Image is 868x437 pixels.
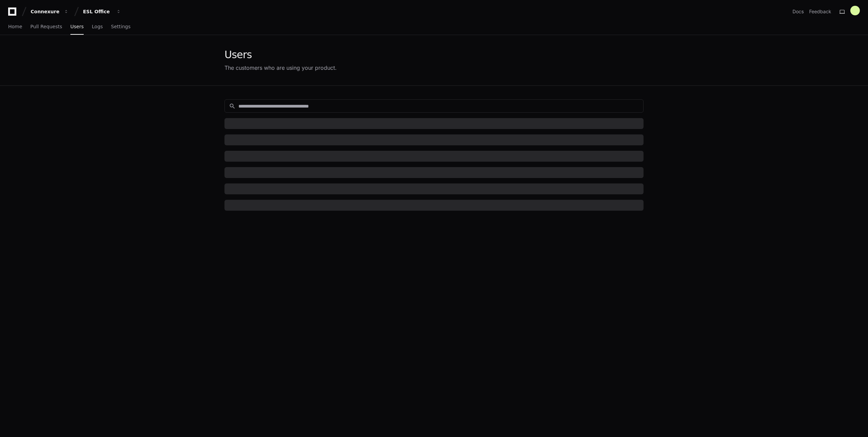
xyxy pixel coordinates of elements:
[8,19,22,35] a: Home
[229,103,236,110] mat-icon: search
[83,8,112,15] div: ESL Office
[80,5,124,18] button: ESL Office
[8,25,22,29] span: Home
[70,25,84,29] span: Users
[28,5,71,18] button: Connexure
[111,25,130,29] span: Settings
[92,25,103,29] span: Logs
[111,19,130,35] a: Settings
[92,19,103,35] a: Logs
[70,19,84,35] a: Users
[31,8,60,15] div: Connexure
[792,8,804,15] a: Docs
[30,19,62,35] a: Pull Requests
[224,64,337,72] div: The customers who are using your product.
[809,8,831,15] button: Feedback
[30,25,62,29] span: Pull Requests
[224,49,337,61] div: Users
